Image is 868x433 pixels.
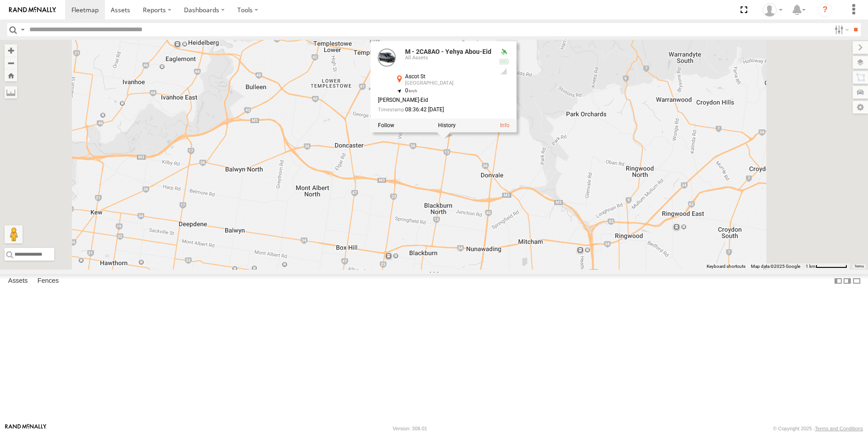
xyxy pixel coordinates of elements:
[843,274,852,287] label: Dock Summary Table to the Right
[5,424,47,433] a: Visit our Website
[405,74,491,80] div: Ascot St
[5,44,17,57] button: Zoom in
[852,274,861,287] label: Hide Summary Table
[378,48,396,67] a: View Asset Details
[759,3,786,17] div: Tye Clark
[834,274,843,287] label: Dock Summary Table to the Left
[5,69,17,81] button: Zoom Home
[853,101,868,114] label: Map Settings
[500,122,509,128] a: View Asset Details
[4,275,32,287] label: Assets
[5,57,17,69] button: Zoom out
[405,48,491,55] a: M - 2CA8AO - Yehya Abou-Eid
[751,264,800,269] span: Map data ©2025 Google
[499,58,509,66] div: No voltage information received from this device.
[773,426,863,431] div: © Copyright 2025 -
[378,122,394,128] label: Realtime tracking of Asset
[405,87,417,94] span: 0
[393,426,427,431] div: Version: 308.01
[9,7,56,13] img: rand-logo.svg
[438,122,456,128] label: View Asset History
[803,263,850,270] button: Map Scale: 1 km per 66 pixels
[818,3,832,17] i: ?
[831,23,850,36] label: Search Filter Options
[33,275,63,287] label: Fences
[5,86,17,99] label: Measure
[405,56,491,61] div: All Assets
[378,107,491,113] div: Date/time of location update
[405,81,491,86] div: [GEOGRAPHIC_DATA]
[499,48,509,56] div: Valid GPS Fix
[707,263,745,270] button: Keyboard shortcuts
[19,23,26,36] label: Search Query
[815,426,863,431] a: Terms and Conditions
[806,264,816,269] span: 1 km
[854,265,864,268] a: Terms (opens in new tab)
[499,68,509,75] div: GSM Signal = 4
[378,98,491,104] div: [PERSON_NAME]-Eid
[5,225,23,243] button: Drag Pegman onto the map to open Street View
